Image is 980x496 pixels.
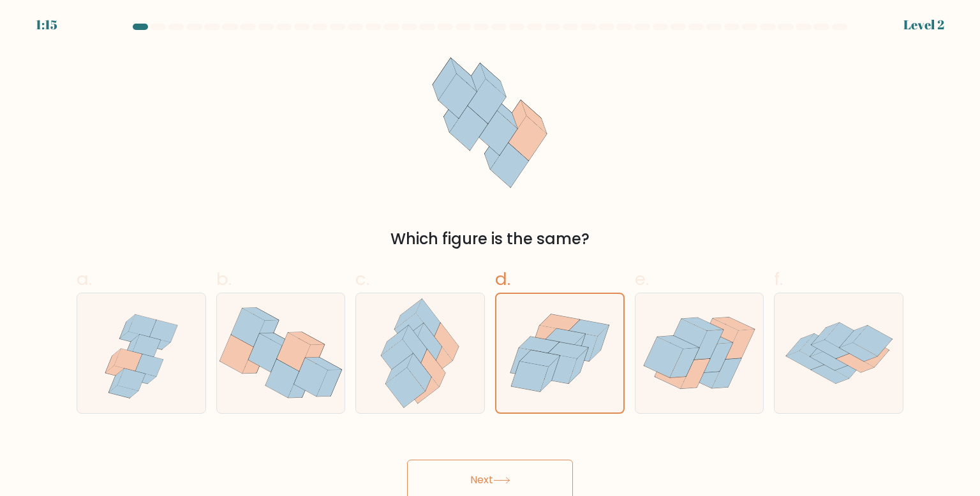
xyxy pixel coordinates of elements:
span: a. [77,266,92,291]
span: f. [774,266,783,291]
div: Which figure is the same? [84,228,896,251]
div: 1:15 [36,15,57,34]
div: Level 2 [903,15,944,34]
span: e. [635,266,649,291]
span: b. [216,266,232,291]
span: d. [495,266,510,291]
span: c. [355,266,369,291]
